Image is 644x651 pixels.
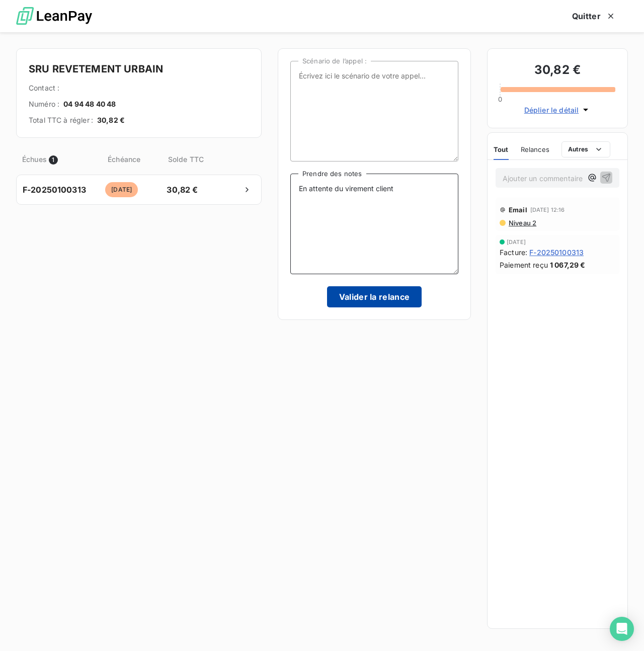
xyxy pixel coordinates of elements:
[156,184,209,196] span: 30,82 €
[97,115,125,125] span: 30,82 €
[550,260,586,270] span: 1 067,29 €
[23,184,86,196] span: F-20250100313
[105,182,138,197] span: [DATE]
[63,99,116,109] span: 04 94 48 40 48
[498,95,502,103] span: 0
[159,154,212,165] span: Solde TTC
[524,105,579,115] span: Déplier le détail
[560,6,628,27] button: Quitter
[91,154,158,165] span: Échéance
[500,260,548,270] span: Paiement reçu
[561,141,610,157] button: Autres
[529,247,584,258] span: F-20250100313
[610,617,634,641] div: Open Intercom Messenger
[494,145,509,153] span: Tout
[521,145,549,153] span: Relances
[500,61,615,81] h3: 30,82 €
[500,247,527,258] span: Facture :
[508,219,536,227] span: Niveau 2
[507,239,526,245] span: [DATE]
[521,104,594,116] button: Déplier le détail
[16,3,92,30] img: logo LeanPay
[290,174,458,274] textarea: En attente du virement client
[49,155,58,165] span: 1
[509,206,527,214] span: Email
[29,61,249,77] h4: SRU REVETEMENT URBAIN
[29,83,59,93] span: Contact :
[327,286,422,307] button: Valider la relance
[29,99,59,109] span: Numéro :
[22,154,47,165] span: Échues
[29,115,93,125] span: Total TTC à régler :
[530,207,565,213] span: [DATE] 12:16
